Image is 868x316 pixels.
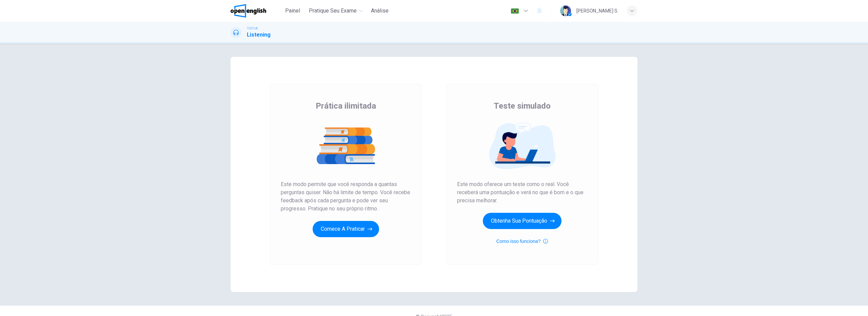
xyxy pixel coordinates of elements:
[496,237,548,245] button: Como isso funciona?
[560,5,571,16] img: Profile picture
[494,100,551,111] span: Teste simulado
[313,221,379,237] button: Comece a praticar
[511,8,519,14] img: pt
[309,7,357,15] span: Pratique seu exame
[231,4,282,18] a: OpenEnglish logo
[231,4,266,18] img: OpenEnglish logo
[247,26,258,31] span: TOEFL®
[457,180,587,205] span: Este modo oferece um teste como o real. Você receberá uma pontuação e verá no que é bom e o que p...
[371,7,389,15] span: Análise
[368,5,391,17] button: Análise
[306,5,366,17] button: Pratique seu exame
[281,180,411,213] span: Este modo permite que você responda a quantas perguntas quiser. Não há limite de tempo. Você rece...
[576,7,618,15] div: [PERSON_NAME] S.
[483,213,561,229] button: Obtenha sua pontuação
[282,5,303,17] button: Painel
[285,7,300,15] span: Painel
[316,100,376,111] span: Prática ilimitada
[247,31,271,39] h1: Listening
